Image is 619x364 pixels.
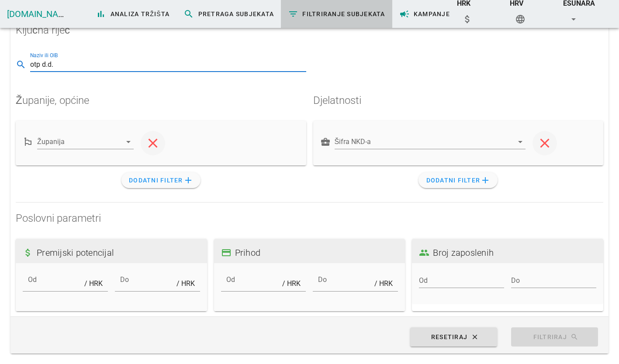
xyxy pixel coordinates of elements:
[16,94,89,106] label: Županije, općine
[16,24,70,36] label: Ključna riječ
[175,279,195,288] div: / HRK
[183,175,194,185] i: add
[418,172,498,188] button: Dodatni filter
[539,138,550,148] i: clear
[480,175,491,185] i: add
[462,14,473,24] i: attach_money
[121,172,201,188] button: Dodatni filter
[280,279,301,288] div: / HRK
[568,14,579,24] i: arrow_drop_down
[96,9,106,19] i: bar_chart
[30,52,58,59] label: Naziv ili OIB
[123,137,134,147] i: arrow_drop_down
[288,9,298,19] i: filter_list
[7,9,73,19] a: [DOMAIN_NAME]
[515,137,526,147] i: arrow_drop_down
[235,246,261,260] span: Prihod
[425,175,491,185] span: Dodatni filter
[320,137,331,147] i: business_center
[419,247,429,258] i: people
[313,94,361,106] label: Djelatnosti
[410,327,497,347] button: Resetiraj
[515,14,526,24] i: language
[373,279,393,288] div: / HRK
[16,59,26,70] i: search
[221,247,232,258] i: payment
[183,9,274,19] span: Pretraga subjekata
[471,333,479,341] i: clear
[419,333,489,341] span: Resetiraj
[433,246,494,260] span: Broj zaposlenih
[399,9,410,19] i: campaign
[23,247,33,258] i: attach_money
[399,9,450,19] span: Kampanje
[96,9,169,19] span: Analiza tržišta
[23,137,33,147] i: emoji_flags
[37,246,114,260] span: Premijski potencijal
[128,175,194,185] span: Dodatni filter
[148,138,158,148] i: clear
[16,212,101,224] label: Poslovni parametri
[288,9,385,19] span: Filtriranje subjekata
[183,9,194,19] i: search
[83,279,103,288] div: / HRK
